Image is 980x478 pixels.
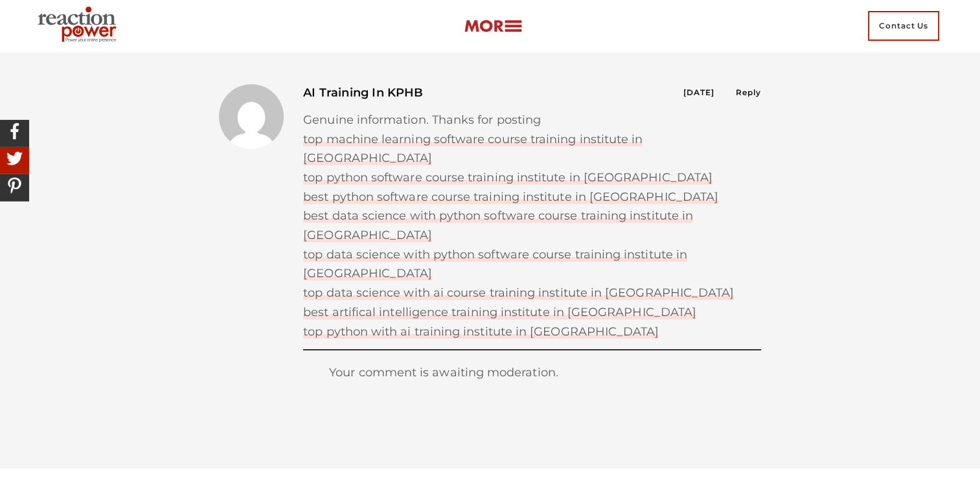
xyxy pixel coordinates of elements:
[3,147,26,170] img: Share On Twitter
[3,174,26,197] img: Share On Pinterest
[303,190,718,204] a: best python software course training institute in [GEOGRAPHIC_DATA]
[303,324,659,339] a: top python with ai training institute in [GEOGRAPHIC_DATA]
[683,87,714,97] time: [DATE]
[464,19,522,34] img: more-btn.png
[303,111,761,341] p: Genuine information. Thanks for posting
[303,170,712,185] a: top python software course training institute in [GEOGRAPHIC_DATA]
[303,305,696,319] a: best artifical intelligence training institute in [GEOGRAPHIC_DATA]
[303,84,423,101] h5: AI training in KPHB
[32,3,126,49] img: Executive Branding | Personal Branding Agency
[303,132,643,166] a: top machine learning software course training institute in [GEOGRAPHIC_DATA]
[3,120,26,142] img: Share On Facebook
[303,209,693,242] a: best data science with python software course training institute in [GEOGRAPHIC_DATA]
[868,11,939,41] span: Contact Us
[303,247,687,281] a: top data science with python software course training institute in [GEOGRAPHIC_DATA]
[683,87,716,97] a: [DATE]
[303,286,734,300] a: top data science with ai course training institute in [GEOGRAPHIC_DATA]
[303,349,761,396] p: Your comment is awaiting moderation.
[736,87,761,97] a: Reply to AI training in KPHB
